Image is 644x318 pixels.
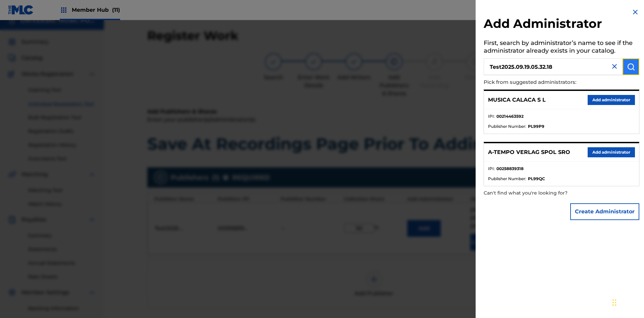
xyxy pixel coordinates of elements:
img: Search Works [627,63,635,71]
strong: 00214463592 [496,113,524,119]
p: A-TEMPO VERLAG SPOL SRO [488,148,570,156]
p: Can't find what you're looking for? [484,186,601,200]
img: Top Rightsholders [60,6,68,14]
span: Member Hub [72,6,120,14]
input: Search administrator’s name [484,58,623,75]
span: Publisher Number : [488,176,526,182]
span: Publisher Number : [488,123,526,129]
span: (11) [112,7,120,13]
button: Add administrator [588,95,635,105]
iframe: Chat Widget [610,286,644,318]
p: MUSICA CALACA S L [488,96,546,104]
span: IPI : [488,166,495,172]
h2: Add Administrator [484,16,639,33]
span: IPI : [488,113,495,119]
img: close [610,62,619,70]
h5: First, search by administrator’s name to see if the administrator already exists in your catalog. [484,37,639,58]
strong: PL99QC [528,176,545,182]
p: Pick from suggested administrators: [484,75,601,90]
strong: PL99P9 [528,123,544,129]
button: Add administrator [588,147,635,157]
img: MLC Logo [8,5,34,15]
div: Drag [612,293,616,313]
button: Create Administrator [570,203,639,220]
strong: 00258839318 [496,166,524,172]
